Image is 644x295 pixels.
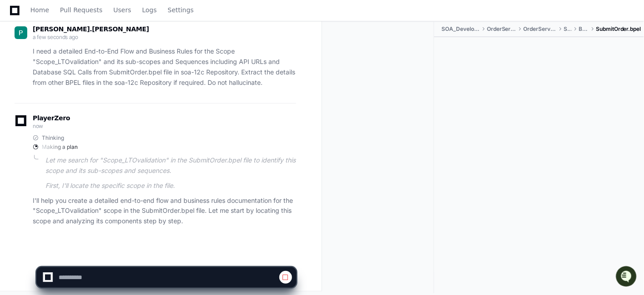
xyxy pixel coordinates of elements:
p: I'll help you create a detailed end-to-end flow and business rules documentation for the "Scope_L... [33,196,296,226]
div: Welcome [9,36,165,51]
span: Pull Requests [60,7,102,13]
span: now [33,123,43,129]
span: BPEL [579,25,589,33]
span: Making a plan [42,143,78,151]
span: Home [30,7,49,13]
span: OrderServiceOS [523,25,556,33]
span: OrderServices [487,25,516,33]
p: First, I'll locate the specific scope in the file. [45,181,296,191]
span: SubmitOrder.bpel [596,25,641,33]
span: Settings [168,7,193,13]
span: SOA [564,25,572,33]
img: PlayerZero [9,9,27,27]
img: 1756235613930-3d25f9e4-fa56-45dd-b3ad-e072dfbd1548 [9,68,25,84]
span: PlayerZero [33,115,70,121]
span: [PERSON_NAME].[PERSON_NAME] [33,25,149,33]
div: We're offline, but we'll be back soon! [31,77,132,84]
button: Start new chat [154,70,165,81]
span: Thinking [42,134,64,142]
span: Logs [142,7,157,13]
a: Powered byPylon [64,95,110,102]
p: I need a detailed End-to-End Flow and Business Rules for the Scope "Scope_LTOvalidation" and its ... [33,46,296,88]
span: SOA_Development [441,25,480,33]
img: ACg8ocLL3vXvdba5S5V7nChXuiKYjYAj5GQFF3QGVBb6etwgLiZA=s96-c [15,26,27,39]
iframe: Open customer support [615,265,639,290]
div: Start new chat [31,68,149,77]
span: a few seconds ago [33,34,78,40]
p: Let me search for "Scope_LTOvalidation" in the SubmitOrder.bpel file to identify this scope and i... [45,155,296,176]
span: Users [114,7,131,13]
span: Pylon [90,95,110,102]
